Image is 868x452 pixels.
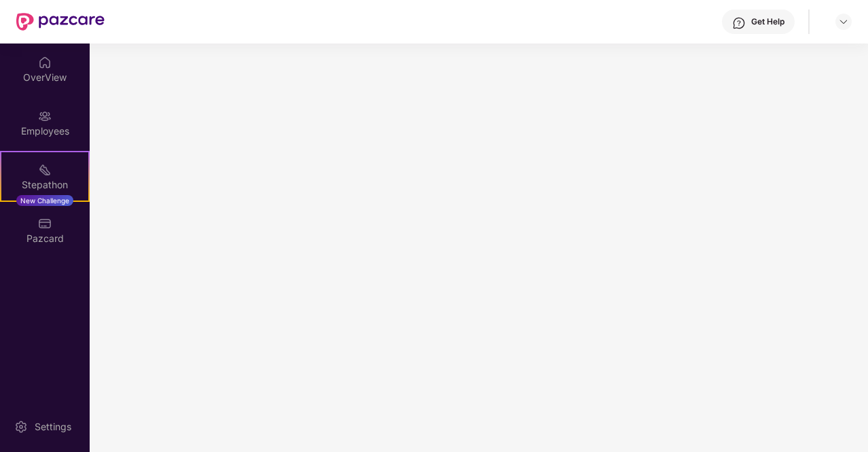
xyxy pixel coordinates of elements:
[751,16,784,27] div: Get Help
[38,163,52,177] img: svg+xml;base64,PHN2ZyB4bWxucz0iaHR0cDovL3d3dy53My5vcmcvMjAwMC9zdmciIHdpZHRoPSIyMSIgaGVpZ2h0PSIyMC...
[732,16,746,30] img: svg+xml;base64,PHN2ZyBpZD0iSGVscC0zMngzMiIgeG1sbnM9Imh0dHA6Ly93d3cudzMub3JnLzIwMDAvc3ZnIiB3aWR0aD...
[16,13,105,31] img: New Pazcare Logo
[14,420,28,434] img: svg+xml;base64,PHN2ZyBpZD0iU2V0dGluZy0yMHgyMCIgeG1sbnM9Imh0dHA6Ly93d3cudzMub3JnLzIwMDAvc3ZnIiB3aW...
[31,420,75,434] div: Settings
[38,109,52,123] img: svg+xml;base64,PHN2ZyBpZD0iRW1wbG95ZWVzIiB4bWxucz0iaHR0cDovL3d3dy53My5vcmcvMjAwMC9zdmciIHdpZHRoPS...
[838,16,849,27] img: svg+xml;base64,PHN2ZyBpZD0iRHJvcGRvd24tMzJ4MzIiIHhtbG5zPSJodHRwOi8vd3d3LnczLm9yZy8yMDAwL3N2ZyIgd2...
[16,195,73,206] div: New Challenge
[38,56,52,69] img: svg+xml;base64,PHN2ZyBpZD0iSG9tZSIgeG1sbnM9Imh0dHA6Ly93d3cudzMub3JnLzIwMDAvc3ZnIiB3aWR0aD0iMjAiIG...
[1,178,88,192] div: Stepathon
[38,217,52,230] img: svg+xml;base64,PHN2ZyBpZD0iUGF6Y2FyZCIgeG1sbnM9Imh0dHA6Ly93d3cudzMub3JnLzIwMDAvc3ZnIiB3aWR0aD0iMj...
